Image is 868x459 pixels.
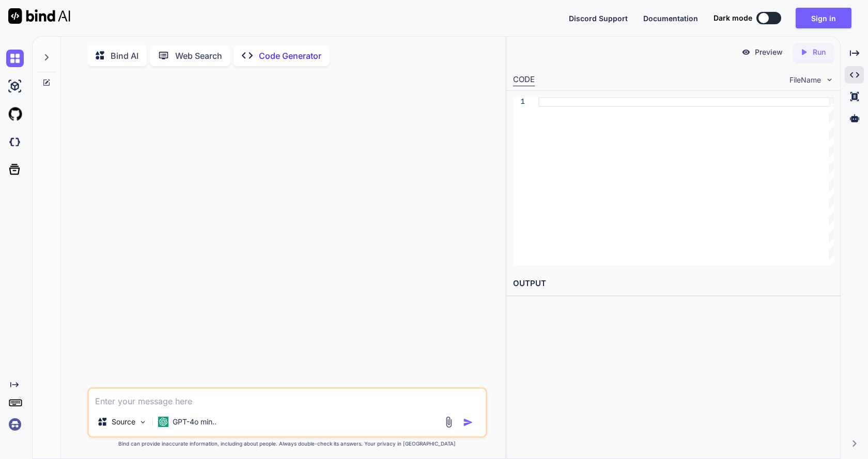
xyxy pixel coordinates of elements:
[158,417,168,427] img: GPT-4o mini
[463,417,473,428] img: icon
[569,14,628,23] span: Discord Support
[173,417,216,427] p: GPT-4o min..
[175,50,222,62] p: Web Search
[6,416,24,433] img: signin
[6,105,24,123] img: githubLight
[513,74,535,86] div: CODE
[112,417,135,427] p: Source
[111,50,138,62] p: Bind AI
[789,75,821,85] span: FileName
[8,8,70,24] img: Bind AI
[643,13,698,24] button: Documentation
[6,77,24,95] img: ai-studio
[259,50,321,62] p: Code Generator
[507,272,840,296] h2: OUTPUT
[714,13,752,23] span: Dark mode
[6,133,24,151] img: darkCloudIdeIcon
[741,48,751,57] img: preview
[6,50,24,67] img: chat
[569,13,628,24] button: Discord Support
[643,14,698,23] span: Documentation
[443,416,455,428] img: attachment
[813,47,826,57] p: Run
[87,440,487,448] p: Bind can provide inaccurate information, including about people. Always double-check its answers....
[138,418,147,426] img: Pick Models
[796,8,851,28] button: Sign in
[755,47,783,57] p: Preview
[825,75,834,84] img: chevron down
[513,97,525,107] div: 1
